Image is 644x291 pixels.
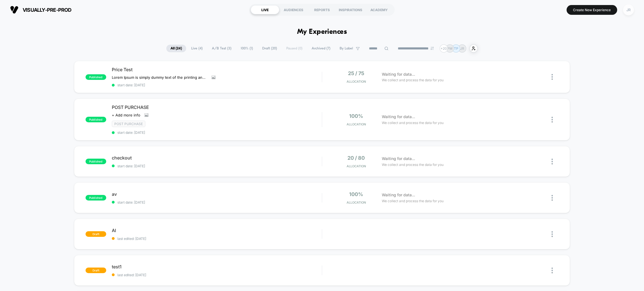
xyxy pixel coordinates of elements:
span: start date: [DATE] [112,200,322,204]
span: last edited: [DATE] [112,273,322,277]
span: Lorem Ipsum is simply dummy text of the printing and typesetting industry. Lorem Ipsum has been t... [112,75,207,80]
img: close [551,231,553,237]
img: end [430,47,434,50]
span: draft [86,231,106,237]
p: TP [454,46,458,51]
span: Allocation [347,80,366,84]
span: 25 / 75 [348,70,364,76]
button: Create New Experience [567,5,617,15]
div: INSPIRATIONS [336,5,365,14]
span: We collect and process the data for you [382,162,444,167]
span: draft [86,268,106,273]
img: close [551,195,553,201]
span: 20 / 80 [347,155,365,161]
span: published [86,159,106,164]
span: Live ( 4 ) [187,45,207,52]
span: By Label [340,46,353,51]
span: test1 [112,264,322,269]
span: start date: [DATE] [112,130,322,135]
span: We collect and process the data for you [382,198,444,204]
span: Archived ( 7 ) [307,45,335,52]
span: AI [112,228,322,233]
button: JR [621,4,636,16]
div: LIVE [251,5,279,14]
div: AUDIENCES [279,5,308,14]
div: + 20 [440,44,448,53]
span: 100% [349,113,363,119]
span: published [86,195,106,201]
button: visually-pre-prod [8,5,73,14]
span: A/B Test ( 3 ) [208,45,236,52]
span: Allocation [347,201,366,204]
span: checkout [112,155,322,161]
div: REPORTS [308,5,336,14]
span: visually-pre-prod [23,7,72,13]
span: published [86,117,106,122]
span: Price Test [112,67,322,72]
span: Allocation [347,164,366,168]
span: Waiting for data... [382,71,415,77]
span: We collect and process the data for you [382,120,444,125]
h1: My Experiences [297,28,347,36]
span: We collect and process the data for you [382,77,444,83]
span: last edited: [DATE] [112,237,322,241]
span: Draft ( 20 ) [258,45,281,52]
img: close [551,268,553,273]
span: All ( 24 ) [166,45,186,52]
span: published [86,74,106,80]
span: Waiting for data... [382,114,415,120]
div: JR [623,4,634,15]
span: start date: [DATE] [112,83,322,87]
span: start date: [DATE] [112,164,322,168]
span: + Add more info [112,113,140,117]
div: ACADEMY [365,5,393,14]
img: close [551,117,553,123]
span: av [112,191,322,197]
span: 100% ( 1 ) [236,45,257,52]
img: close [551,159,553,164]
p: PM [447,46,453,51]
span: Waiting for data... [382,192,415,198]
span: 100% [349,191,363,197]
span: Post Purchase [112,121,145,127]
p: JR [460,46,464,51]
span: Allocation [347,122,366,126]
img: close [551,74,553,80]
span: POST PURCHASE [112,104,322,110]
span: Waiting for data... [382,156,415,162]
img: Visually logo [10,6,18,14]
